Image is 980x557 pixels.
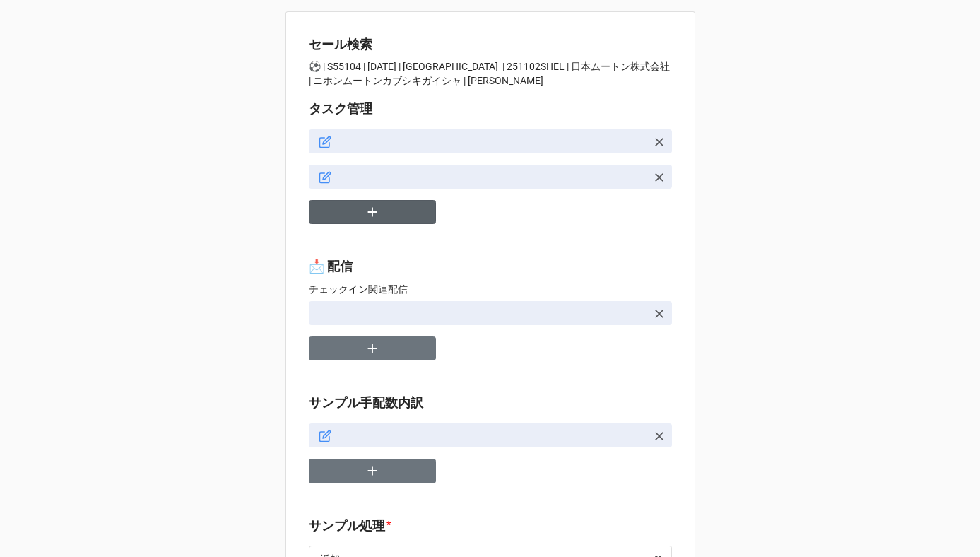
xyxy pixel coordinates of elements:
label: 📩 配信 [309,257,353,276]
label: タスク管理 [309,99,372,119]
p: ⚽️ | S55104 | [DATE] | [GEOGRAPHIC_DATA] | 251102SHEL | 日本ムートン株式会社 | ニホンムートンカブシキガイシャ | [PERSON_NAME] [309,59,672,88]
label: サンプル処理 [309,516,385,536]
label: サンプル手配数内訳 [309,393,423,413]
b: セール検索 [309,37,372,52]
p: チェックイン関連配信 [309,282,672,296]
